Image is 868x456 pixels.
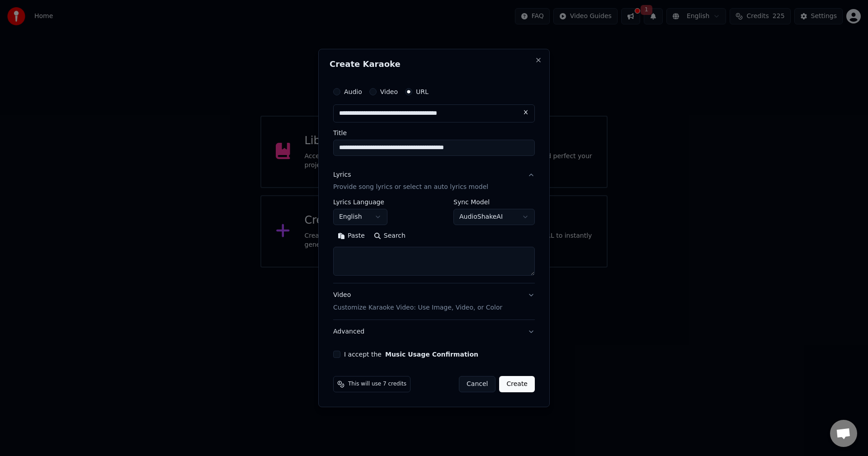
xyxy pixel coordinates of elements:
[333,284,535,320] button: VideoCustomize Karaoke Video: Use Image, Video, or Color
[453,199,535,206] label: Sync Model
[333,303,502,312] p: Customize Karaoke Video: Use Image, Video, or Color
[333,229,369,244] button: Paste
[385,351,478,357] button: I accept the
[333,291,502,313] div: Video
[333,130,535,136] label: Title
[499,376,535,392] button: Create
[333,163,535,199] button: LyricsProvide song lyrics or select an auto lyrics model
[344,351,478,357] label: I accept the
[333,170,351,179] div: Lyrics
[333,199,535,283] div: LyricsProvide song lyrics or select an auto lyrics model
[333,183,488,192] p: Provide song lyrics or select an auto lyrics model
[416,89,429,95] label: URL
[348,381,406,388] span: This will use 7 credits
[369,229,410,244] button: Search
[333,320,535,343] button: Advanced
[344,89,362,95] label: Audio
[330,60,538,68] h2: Create Karaoke
[333,199,387,206] label: Lyrics Language
[380,89,398,95] label: Video
[459,376,495,392] button: Cancel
